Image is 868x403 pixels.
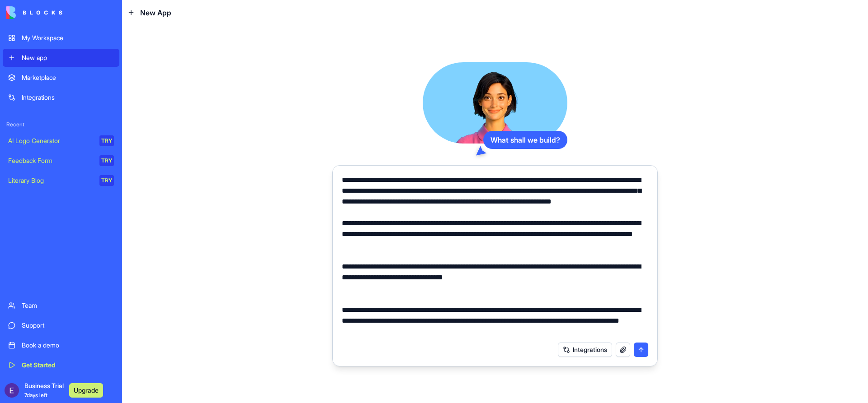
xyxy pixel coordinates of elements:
[140,7,171,18] span: New App
[22,93,114,102] div: Integrations
[8,176,93,185] div: Literary Blog
[3,132,119,150] a: AI Logo GeneratorTRY
[99,175,114,186] div: TRY
[22,33,114,42] div: My Workspace
[5,383,19,398] img: ACg8ocI8PBgPdTkLYgHgdYafVUA1Q9vMCbUKmwUMnQff9_tUEpEHYks=s96-c
[8,136,93,145] div: AI Logo Generator
[558,343,612,357] button: Integrations
[8,156,93,165] div: Feedback Form
[99,155,114,166] div: TRY
[22,301,114,310] div: Team
[3,296,119,315] a: Team
[3,69,119,87] a: Marketplace
[3,356,119,374] a: Get Started
[3,316,119,334] a: Support
[3,336,119,354] a: Book a demo
[24,392,47,398] span: 7 days left
[3,171,119,190] a: Literary BlogTRY
[22,341,114,350] div: Book a demo
[483,131,567,149] div: What shall we build?
[3,121,119,128] span: Recent
[24,381,64,399] span: Business Trial
[22,53,114,62] div: New app
[99,135,114,146] div: TRY
[6,6,62,19] img: logo
[22,73,114,82] div: Marketplace
[3,49,119,67] a: New app
[3,29,119,47] a: My Workspace
[69,383,103,398] button: Upgrade
[22,361,114,370] div: Get Started
[3,88,119,107] a: Integrations
[22,321,114,330] div: Support
[3,152,119,170] a: Feedback FormTRY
